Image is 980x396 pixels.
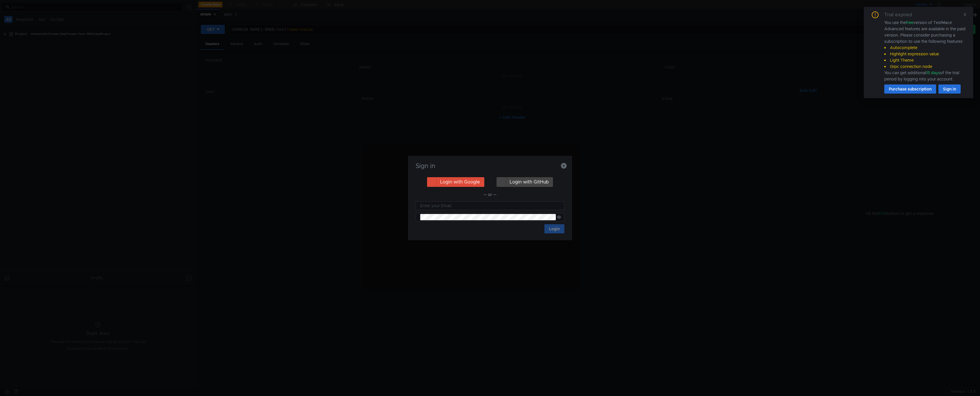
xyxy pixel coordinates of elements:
[884,19,966,82] div: You use the version of TestMace. Advanced features are available in the paid version. Please cons...
[938,84,961,94] button: Sign in
[497,177,553,187] button: Login with GitHub
[884,63,966,70] li: Grpc connection node
[427,177,484,187] button: Login with Google
[884,57,966,63] li: Light Theme
[884,45,966,51] li: Autocomplete
[416,191,564,198] div: — or —
[884,84,936,94] button: Purchase subscription
[884,51,966,57] li: Highlight expression value
[420,203,561,209] input: Enter your Email
[906,20,913,25] span: free
[884,11,919,18] div: Trial expired
[884,70,966,82] div: You can get additional of the trial period by logging into your account.
[415,163,565,169] h3: Sign in
[926,70,940,75] span: 15 days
